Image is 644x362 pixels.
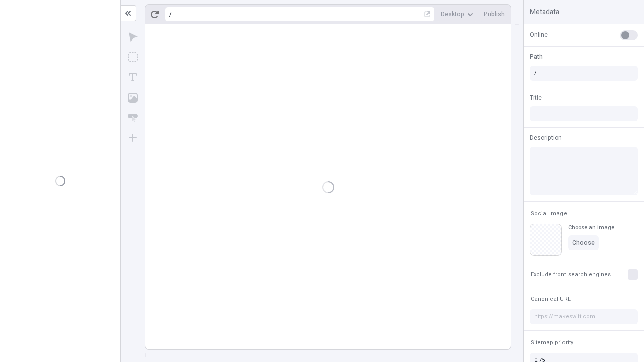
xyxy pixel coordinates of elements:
[568,224,614,231] div: Choose an image
[531,270,611,278] span: Exclude from search engines
[530,93,542,102] span: Title
[437,7,477,22] button: Desktop
[530,52,543,61] span: Path
[531,295,571,303] span: Canonical URL
[531,339,573,346] span: Sitemap priority
[529,337,575,349] button: Sitemap priority
[568,235,599,250] button: Choose
[530,30,548,39] span: Online
[479,7,509,22] button: Publish
[572,239,595,247] span: Choose
[124,68,142,86] button: Text
[124,88,142,107] button: Image
[484,10,505,18] span: Publish
[531,210,567,217] span: Social Image
[530,309,638,324] input: https://makeswift.com
[124,48,142,66] button: Box
[529,293,573,305] button: Canonical URL
[441,10,464,18] span: Desktop
[169,10,172,18] div: /
[529,208,569,220] button: Social Image
[530,133,562,142] span: Description
[124,109,142,127] button: Button
[529,268,613,281] button: Exclude from search engines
